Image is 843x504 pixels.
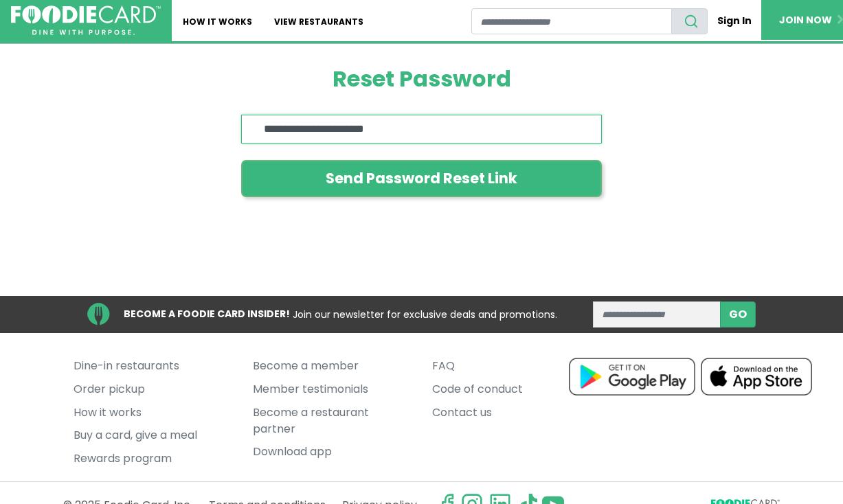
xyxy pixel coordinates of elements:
span: Join our newsletter for exclusive deals and promotions. [293,307,557,321]
button: search [671,8,708,34]
a: Sign In [708,8,761,34]
button: subscribe [720,301,756,328]
a: Contact us [432,401,591,424]
a: Order pickup [74,378,232,401]
a: Become a restaurant partner [253,401,412,441]
a: How it works [74,401,232,424]
a: Rewards program [74,447,232,470]
a: Dine-in restaurants [74,355,232,378]
strong: BECOME A FOODIE CARD INSIDER! [124,307,290,321]
button: Send Password Reset Link [241,160,602,197]
a: Become a member [253,355,412,378]
h1: Reset Password [241,66,602,92]
input: restaurant search [471,8,673,34]
a: Buy a card, give a meal [74,424,232,447]
a: Member testimonials [253,378,412,401]
a: Download app [253,440,412,463]
a: Code of conduct [432,378,591,401]
a: FAQ [432,355,591,378]
input: enter email address [593,301,721,328]
img: FoodieCard; Eat, Drink, Save, Donate [11,5,161,36]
